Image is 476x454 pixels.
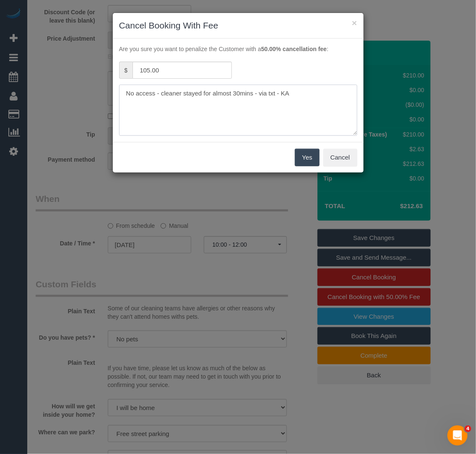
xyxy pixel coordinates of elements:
button: Cancel [323,149,357,166]
strong: 50.00% cancellation fee [261,46,327,52]
p: Are you sure you want to penalize the Customer with a : [119,45,357,53]
span: $ [119,62,133,79]
button: Yes [295,149,319,166]
sui-modal: Cancel Booking With Fee [113,13,364,173]
iframe: Intercom live chat [447,426,468,446]
h3: Cancel Booking With Fee [119,19,357,32]
button: × [352,18,357,27]
span: 4 [465,426,471,432]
